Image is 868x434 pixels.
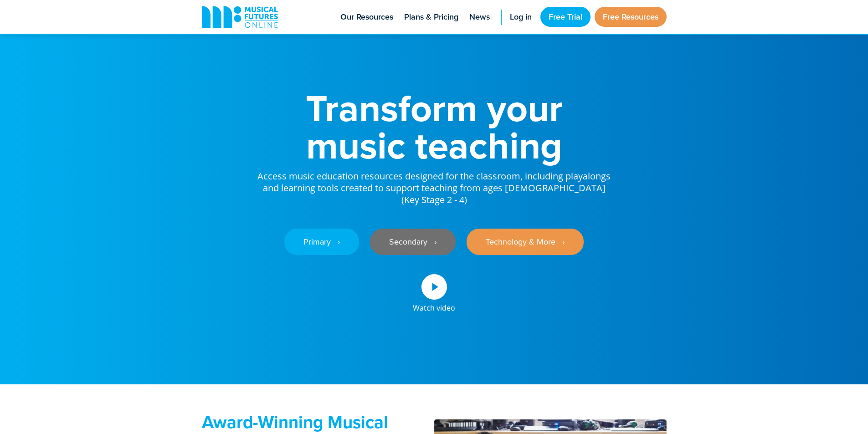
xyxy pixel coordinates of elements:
span: Log in [510,11,532,23]
div: Watch video [413,300,455,311]
span: Plans & Pricing [404,11,458,23]
span: Our Resources [340,11,393,23]
span: News [469,11,490,23]
a: Secondary ‎‏‏‎ ‎ › [370,229,456,255]
a: Free Resources [595,7,667,27]
a: Technology & More ‎‏‏‎ ‎ › [467,229,584,255]
p: Access music education resources designed for the classroom, including playalongs and learning to... [257,164,612,206]
a: Primary ‎‏‏‎ ‎ › [284,229,359,255]
a: Free Trial [540,7,591,27]
h1: Transform your music teaching [257,89,612,164]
